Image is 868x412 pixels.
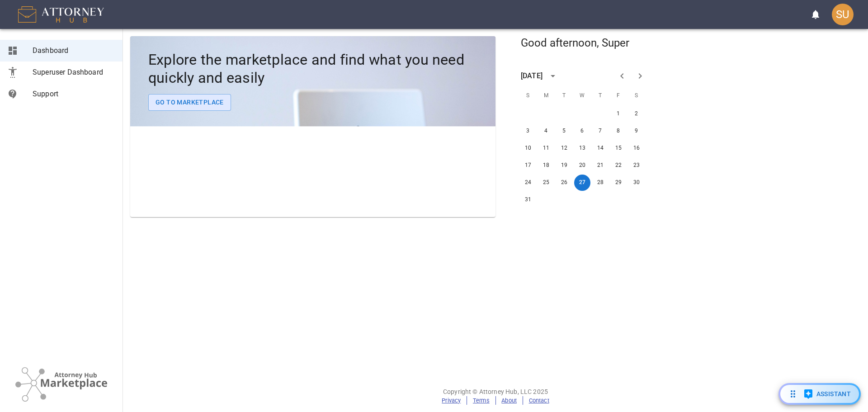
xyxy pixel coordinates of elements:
h5: Good afternoon, Super [495,36,655,51]
button: 24 [520,175,536,191]
button: 17 [520,157,536,174]
button: Next month [631,67,649,85]
button: 8 [610,123,627,139]
button: 15 [610,140,627,156]
button: 2 [628,106,645,122]
span: Tuesday [556,87,572,105]
button: 31 [520,192,536,208]
button: 4 [538,123,554,139]
button: 27 [574,175,590,191]
button: 14 [592,140,609,156]
button: 29 [610,175,627,191]
button: 26 [556,175,572,191]
button: 6 [574,123,590,139]
button: 25 [538,175,554,191]
span: Support [33,89,115,99]
p: Copyright © Attorney Hub, LLC 2025 [123,387,868,396]
img: AttorneyHub Logo [18,6,104,23]
button: 5 [556,123,572,139]
span: Saturday [628,87,645,105]
button: 18 [538,157,554,174]
a: Terms [473,397,490,404]
button: 30 [628,175,645,191]
button: Previous month [613,67,631,85]
button: Go To Marketplace [148,94,231,111]
button: 16 [628,140,645,156]
span: Friday [610,87,627,105]
a: Privacy [442,397,461,404]
button: 23 [628,157,645,174]
button: 22 [610,157,627,174]
button: 3 [520,123,536,139]
span: Thursday [592,87,609,105]
a: Contact [529,397,549,404]
button: open notifications menu [805,4,826,25]
button: 11 [538,140,554,156]
span: Superuser Dashboard [33,67,115,78]
h4: Explore the marketplace and find what you need quickly and easily [148,51,477,87]
button: 21 [592,157,609,174]
button: 19 [556,157,572,174]
span: Sunday [520,87,536,105]
button: 28 [592,175,609,191]
a: About [501,397,517,404]
button: 9 [628,123,645,139]
button: 1 [610,106,627,122]
div: SU [832,4,854,25]
span: Dashboard [33,45,115,56]
span: Wednesday [574,87,590,105]
button: calendar view is open, switch to year view [545,68,561,84]
button: 20 [574,157,590,174]
button: 7 [592,123,609,139]
button: 12 [556,140,572,156]
button: 13 [574,140,590,156]
button: 10 [520,140,536,156]
img: Attorney Hub Marketplace [15,367,107,402]
span: Monday [538,87,554,105]
div: [DATE] [521,71,542,81]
